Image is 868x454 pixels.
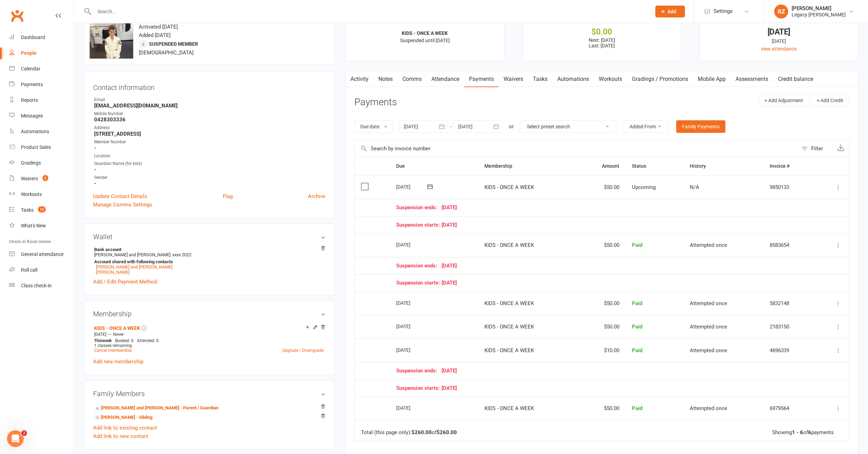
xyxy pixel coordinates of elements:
[90,15,133,59] img: image1741757841.png
[396,181,428,192] div: [DATE]
[115,338,134,343] span: Booked: 0
[412,429,432,436] strong: $260.00
[763,175,815,199] td: 9850133
[714,3,733,19] span: Settings
[690,242,727,248] span: Attempted once
[94,414,152,421] a: [PERSON_NAME] - Sibling
[94,180,325,187] strong: -
[355,140,798,157] input: Search by invoice number
[94,247,322,252] strong: Bank account
[390,157,478,175] th: Due
[9,61,74,77] a: Calendar
[811,144,823,153] div: Filter
[792,429,803,436] strong: 1 - 6
[21,267,37,273] div: Roll call
[93,246,325,276] li: [PERSON_NAME] and [PERSON_NAME]
[9,92,74,108] a: Reports
[94,124,325,131] div: Address
[528,71,552,87] a: Tasks
[223,192,233,200] a: Flag
[21,82,43,87] div: Payments
[396,321,428,332] div: [DATE]
[94,174,325,181] div: Gender
[21,223,46,228] div: What's New
[626,157,684,175] th: Status
[93,358,143,365] a: Add new membership
[354,120,393,133] button: Due date
[763,292,815,315] td: 5832148
[578,233,626,257] td: $50.00
[38,206,46,212] span: 12
[94,404,218,412] a: [PERSON_NAME] and [PERSON_NAME] - Parent / Guardian
[792,5,846,12] div: [PERSON_NAME]
[21,144,51,150] div: Product Sales
[9,45,74,61] a: People
[578,292,626,315] td: $50.00
[9,139,74,155] a: Product Sales
[396,263,809,269] div: [DATE]
[9,108,74,124] a: Messages
[93,424,157,432] a: Add link to existing contact
[758,94,809,107] button: + Add Adjustment
[578,315,626,339] td: $50.00
[427,71,464,87] a: Attendance
[94,166,325,173] strong: -
[808,429,811,436] strong: 6
[139,32,171,38] time: Added [DATE]
[9,278,74,294] a: Class kiosk mode
[690,300,727,307] span: Attempted once
[690,184,699,190] span: N/A
[632,324,642,330] span: Paid
[94,348,132,353] a: Cancel membership
[93,310,325,318] h3: Membership
[94,153,325,159] div: Location
[798,140,832,157] button: Filter
[346,71,373,87] a: Activity
[94,111,325,117] div: Mobile Number
[93,233,325,241] h3: Wallet
[667,9,676,14] span: Add
[21,129,49,134] div: Automations
[21,430,27,436] span: 2
[690,324,727,330] span: Attempted once
[396,205,441,211] span: Suspension ends:
[484,347,534,354] span: KIDS - ONCE A WEEK
[464,71,499,87] a: Payments
[396,280,441,286] span: Suspension starts:
[706,28,852,36] div: [DATE]
[655,6,685,17] button: Add
[93,278,157,286] a: Add / Edit Payment Method
[282,348,324,353] a: Upgrade / Downgrade
[94,145,325,151] strong: -
[484,242,534,248] span: KIDS - ONCE A WEEK
[478,157,578,175] th: Membership
[396,263,441,269] span: Suspension ends:
[396,297,428,308] div: [DATE]
[396,385,441,391] span: Suspension starts:
[21,160,41,166] div: Gradings
[9,77,74,92] a: Payments
[9,30,74,45] a: Dashboard
[373,71,398,87] a: Notes
[811,94,849,107] button: + Add Credit
[632,347,642,354] span: Paid
[690,347,727,354] span: Attempted once
[706,37,852,45] div: [DATE]
[792,12,846,18] div: Legacy [PERSON_NAME]
[172,252,191,257] span: xxxx 2022
[94,332,106,337] span: [DATE]
[731,71,773,87] a: Assessments
[94,325,140,331] a: KIDS - ONCE A WEEK
[499,71,528,87] a: Waivers
[396,368,809,374] div: [DATE]
[396,239,428,250] div: [DATE]
[9,262,74,278] a: Roll call
[94,338,102,343] span: This
[94,97,325,103] div: Email
[396,280,809,286] div: [DATE]
[484,184,534,190] span: KIDS - ONCE A WEEK
[308,192,325,200] a: Archive
[578,175,626,199] td: $50.00
[354,97,397,108] h3: Payments
[684,157,763,175] th: History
